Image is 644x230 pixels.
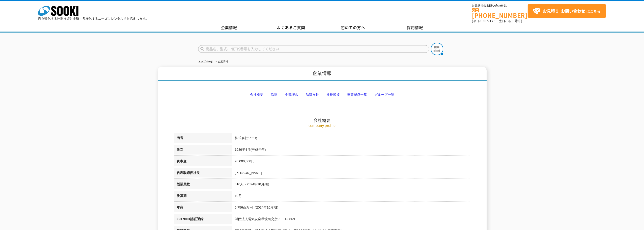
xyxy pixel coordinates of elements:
[232,145,470,156] td: 1989年4月(平成元年)
[250,93,263,96] a: 会社概要
[232,179,470,191] td: 310人（2024年10月期）
[174,133,232,145] th: 商号
[472,19,522,23] span: (平日 ～ 土日、祝日除く)
[174,145,232,156] th: 設立
[158,67,487,81] h1: 企業情報
[232,133,470,145] td: 株式会社ソーキ
[232,191,470,202] td: 10月
[285,93,298,96] a: 企業理念
[174,123,470,128] p: company profile
[174,168,232,180] th: 代表取締役社長
[472,8,528,18] a: [PHONE_NUMBER]
[431,43,443,55] img: btn_search.png
[38,17,149,20] p: 日々進化する計測技術と多種・多様化するニーズにレンタルでお応えします。
[214,59,228,64] li: 企業情報
[528,4,606,18] a: お見積り･お問い合わせはこちら
[375,93,394,96] a: グループ一覧
[322,24,384,32] a: 初めての方へ
[198,60,213,63] a: トップページ
[174,179,232,191] th: 従業員数
[232,168,470,180] td: [PERSON_NAME]
[174,202,232,214] th: 年商
[198,24,260,32] a: 企業情報
[543,8,585,14] strong: お見積り･お問い合わせ
[341,25,365,30] span: 初めての方へ
[472,4,528,7] span: お電話でのお問い合わせは
[384,24,446,32] a: 採用情報
[480,19,487,23] span: 8:50
[490,19,499,23] span: 17:30
[347,93,367,96] a: 事業拠点一覧
[533,7,600,15] span: はこちら
[232,214,470,226] td: 財団法人電気安全環境研究所／JET-0869
[174,214,232,226] th: ISO 9001認証登録
[326,93,340,96] a: 社長挨拶
[198,45,429,53] input: 商品名、型式、NETIS番号を入力してください
[260,24,322,32] a: よくあるご質問
[174,156,232,168] th: 資本金
[271,93,277,96] a: 沿革
[306,93,319,96] a: 品質方針
[232,202,470,214] td: 5,756百万円（2024年10月期）
[232,156,470,168] td: 20,000,000円
[174,191,232,202] th: 決算期
[174,67,470,123] h2: 会社概要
